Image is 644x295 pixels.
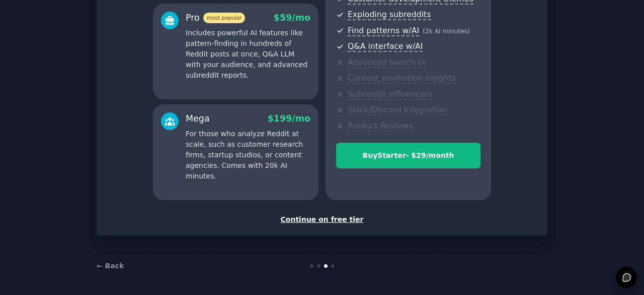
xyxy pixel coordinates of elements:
span: Slack/Discord integration [348,105,447,115]
span: ( 2k AI minutes ) [423,28,470,35]
div: Mega [186,112,210,125]
span: Q&A interface w/AI [348,41,423,52]
span: most popular [203,13,246,23]
span: $ 59 /mo [274,13,310,23]
span: Subreddit influencers [348,89,432,100]
button: BuyStarter- $29/month [336,143,480,168]
span: Product Reviews [348,121,413,132]
div: Buy Starter - $ 29 /month [337,150,480,161]
span: Content promotion insights [348,73,456,84]
p: Includes powerful AI features like pattern-finding in hundreds of Reddit posts at once, Q&A LLM w... [186,28,310,81]
span: Exploding subreddits [348,10,431,20]
div: Pro [186,12,245,24]
span: $ 199 /mo [268,113,310,124]
a: ← Back [97,262,124,270]
div: Continue on free tier [107,214,537,225]
p: For those who analyze Reddit at scale, such as customer research firms, startup studios, or conte... [186,129,310,182]
span: Advanced search UI [348,57,426,68]
span: Find patterns w/AI [348,26,419,36]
